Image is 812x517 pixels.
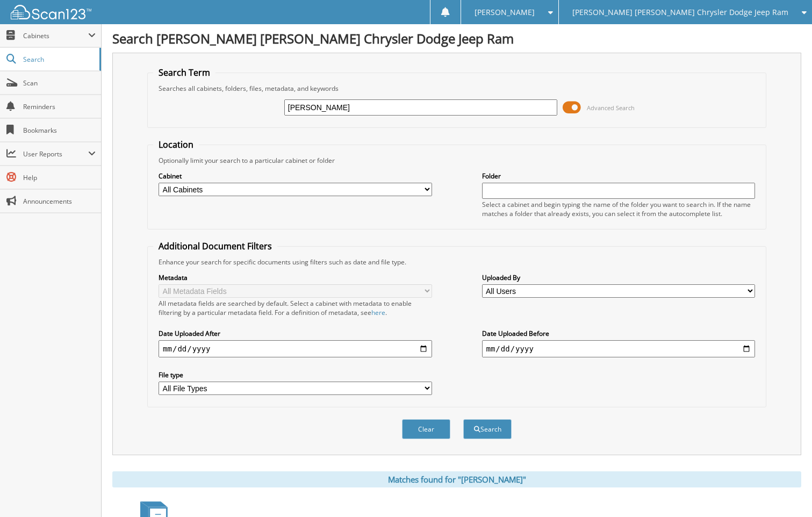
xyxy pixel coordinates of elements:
span: Reminders [23,102,96,111]
label: Metadata [159,273,432,282]
label: Folder [482,171,755,181]
legend: Additional Document Filters [153,240,277,252]
label: Uploaded By [482,273,755,282]
span: Bookmarks [23,126,96,135]
span: Announcements [23,197,96,206]
img: scan123-logo-white.svg [11,5,91,19]
label: Date Uploaded After [159,329,432,338]
span: [PERSON_NAME] [475,9,535,16]
span: [PERSON_NAME] [PERSON_NAME] Chrysler Dodge Jeep Ram [572,9,788,16]
input: end [482,340,755,357]
div: Matches found for "[PERSON_NAME]" [112,471,801,487]
legend: Location [153,139,199,150]
span: Scan [23,78,96,88]
label: Cabinet [159,171,432,181]
input: start [159,340,432,357]
span: Search [23,55,94,64]
div: Select a cabinet and begin typing the name of the folder you want to search in. If the name match... [482,200,755,218]
span: Cabinets [23,31,88,40]
label: File type [159,370,432,379]
span: Advanced Search [587,104,635,112]
a: here [371,308,385,317]
h1: Search [PERSON_NAME] [PERSON_NAME] Chrysler Dodge Jeep Ram [112,30,801,47]
legend: Search Term [153,67,215,78]
span: User Reports [23,149,88,159]
div: All metadata fields are searched by default. Select a cabinet with metadata to enable filtering b... [159,299,432,317]
div: Enhance your search for specific documents using filters such as date and file type. [153,257,760,267]
button: Clear [402,419,450,439]
div: Searches all cabinets, folders, files, metadata, and keywords [153,84,760,93]
div: Optionally limit your search to a particular cabinet or folder [153,156,760,165]
span: Help [23,173,96,182]
button: Search [463,419,512,439]
label: Date Uploaded Before [482,329,755,338]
